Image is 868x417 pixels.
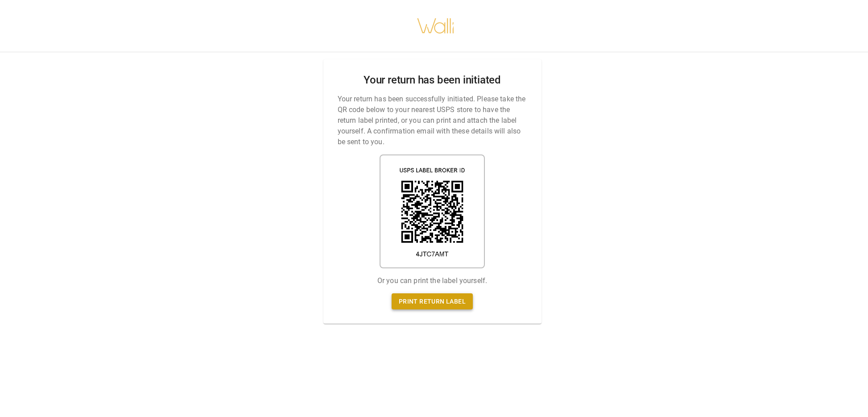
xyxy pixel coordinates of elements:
img: shipping label qr code [380,154,485,268]
a: Print return label [392,293,473,310]
h2: Your return has been initiated [364,74,501,87]
p: Your return has been successfully initiated. Please take the QR code below to your nearest USPS s... [338,94,527,147]
p: Or you can print the label yourself. [377,275,487,286]
img: walli-inc.myshopify.com [417,7,455,45]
